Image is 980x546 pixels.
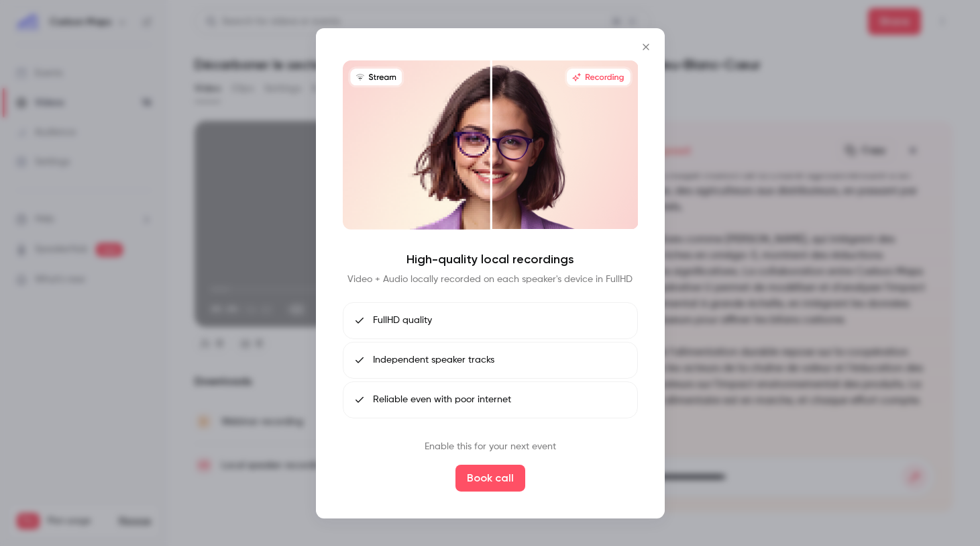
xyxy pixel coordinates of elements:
button: Close [633,33,659,60]
span: Reliable even with poor internet [373,393,511,407]
span: Independent speaker tracks [373,353,494,367]
button: Book call [455,465,525,492]
p: Enable this for your next event [425,440,556,454]
p: Video + Audio locally recorded on each speaker's device in FullHD [347,273,633,286]
span: FullHD quality [373,314,432,328]
h4: High-quality local recordings [406,251,574,267]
